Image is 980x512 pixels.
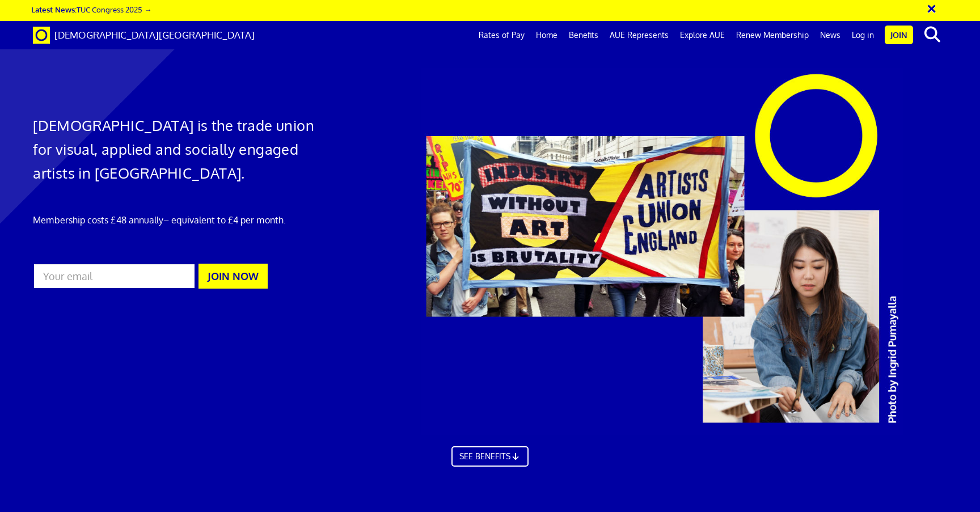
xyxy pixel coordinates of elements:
[31,5,151,14] a: Latest News:TUC Congress 2025 →
[33,263,196,289] input: Your email
[54,29,255,41] span: [DEMOGRAPHIC_DATA][GEOGRAPHIC_DATA]
[33,213,326,227] p: Membership costs £48 annually – equivalent to £4 per month.
[674,21,730,49] a: Explore AUE
[814,21,846,49] a: News
[33,113,326,185] h1: [DEMOGRAPHIC_DATA] is the trade union for visual, applied and socially engaged artists in [GEOGRA...
[563,21,604,49] a: Benefits
[451,446,529,467] a: SEE BENEFITS
[31,5,77,14] strong: Latest News:
[473,21,530,49] a: Rates of Pay
[846,21,880,49] a: Log in
[604,21,674,49] a: AUE Represents
[730,21,814,49] a: Renew Membership
[915,23,950,46] button: search
[885,26,913,44] a: Join
[24,21,263,49] a: Brand [DEMOGRAPHIC_DATA][GEOGRAPHIC_DATA]
[198,264,268,289] button: JOIN NOW
[530,21,563,49] a: Home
